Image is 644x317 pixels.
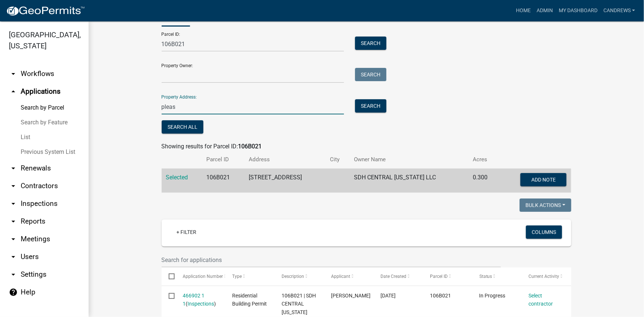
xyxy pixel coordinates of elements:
[225,268,275,285] datatable-header-cell: Type
[9,217,18,226] i: arrow_drop_down
[232,274,242,279] span: Type
[373,268,423,285] datatable-header-cell: Date Created
[9,87,18,96] i: arrow_drop_up
[244,151,326,168] th: Address
[355,99,386,113] button: Search
[244,169,326,193] td: [STREET_ADDRESS]
[522,268,571,285] datatable-header-cell: Current Activity
[430,274,448,279] span: Parcel ID
[520,199,571,212] button: Bulk Actions
[479,274,492,279] span: Status
[472,268,522,285] datatable-header-cell: Status
[282,274,304,279] span: Description
[166,174,188,181] a: Selected
[183,274,223,279] span: Application Number
[9,252,18,261] i: arrow_drop_down
[202,169,244,193] td: 106B021
[162,268,176,285] datatable-header-cell: Select
[202,151,244,168] th: Parcel ID
[9,288,18,297] i: help
[600,4,638,18] a: candrews
[9,199,18,208] i: arrow_drop_down
[183,292,218,309] div: ( )
[162,142,571,151] div: Showing results for Parcel ID:
[324,268,373,285] datatable-header-cell: Applicant
[531,177,556,183] span: Add Note
[513,4,534,18] a: Home
[520,173,566,186] button: Add Note
[479,293,506,299] span: In Progress
[162,120,203,134] button: Search All
[171,225,202,239] a: + Filter
[468,169,499,193] td: 0.300
[380,274,406,279] span: Date Created
[355,37,386,50] button: Search
[380,293,396,299] span: 08/20/2025
[326,151,349,168] th: City
[529,293,553,307] a: Select contractor
[183,293,204,307] a: 466902 1 1
[9,182,18,190] i: arrow_drop_down
[9,164,18,173] i: arrow_drop_down
[529,274,559,279] span: Current Activity
[468,151,499,168] th: Acres
[9,235,18,244] i: arrow_drop_down
[430,293,451,299] span: 106B021
[9,69,18,78] i: arrow_drop_down
[534,4,556,18] a: Admin
[331,293,371,299] span: Justin
[162,252,501,268] input: Search for applications
[275,268,324,285] datatable-header-cell: Description
[556,4,600,18] a: My Dashboard
[187,301,214,307] a: Inspections
[423,268,472,285] datatable-header-cell: Parcel ID
[176,268,225,285] datatable-header-cell: Application Number
[349,151,468,168] th: Owner Name
[349,169,468,193] td: SDH CENTRAL [US_STATE] LLC
[9,270,18,279] i: arrow_drop_down
[355,68,386,81] button: Search
[238,143,262,150] strong: 106B021
[232,293,267,307] span: Residential Building Permit
[526,225,562,239] button: Columns
[331,274,350,279] span: Applicant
